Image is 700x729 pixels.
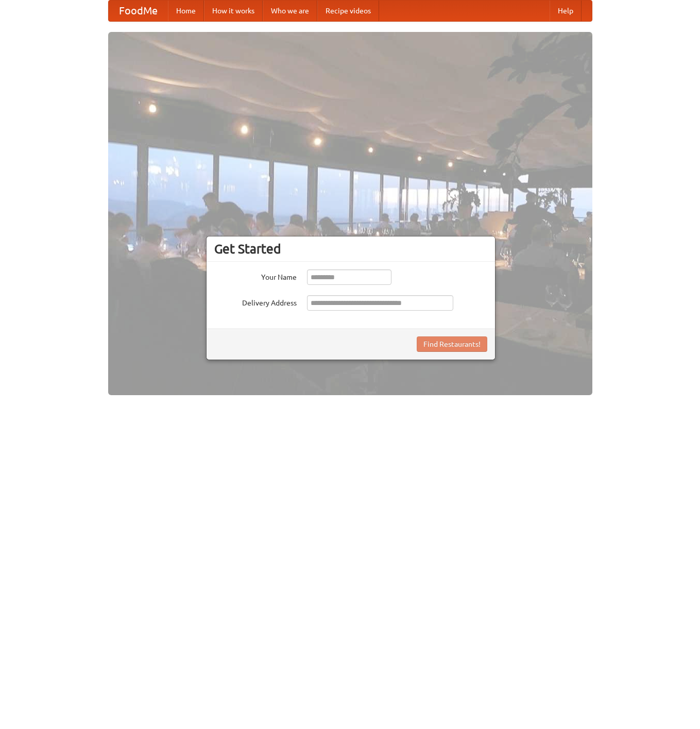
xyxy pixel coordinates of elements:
[317,1,379,21] a: Recipe videos
[417,336,487,352] button: Find Restaurants!
[214,295,297,308] label: Delivery Address
[214,269,297,282] label: Your Name
[204,1,263,21] a: How it works
[550,1,582,21] a: Help
[109,1,168,21] a: FoodMe
[263,1,317,21] a: Who we are
[214,241,487,257] h3: Get Started
[168,1,204,21] a: Home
